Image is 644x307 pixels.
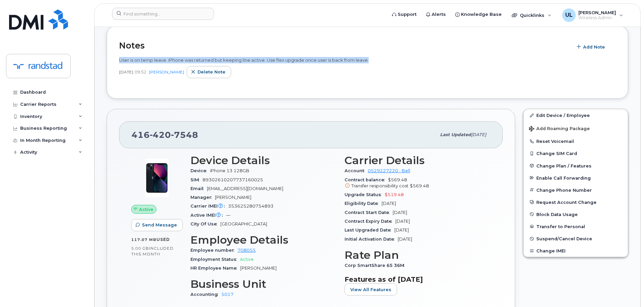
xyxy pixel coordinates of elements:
[345,168,368,173] span: Account
[536,236,592,241] span: Suspend/Cancel Device
[524,135,628,147] button: Reset Voicemail
[345,177,491,189] span: $569.48
[112,8,214,20] input: Find something...
[345,249,491,261] h3: Rate Plan
[558,8,628,22] div: Uraib Lakhani
[432,11,446,18] span: Alerts
[572,41,611,53] button: Add Note
[226,213,230,218] span: —
[240,266,277,271] span: [PERSON_NAME]
[393,210,407,215] span: [DATE]
[132,130,198,140] span: 416
[524,208,628,220] button: Block Data Usage
[345,283,397,296] button: View All Features
[507,8,556,22] div: Quicklinks
[190,292,221,297] span: Accounting
[345,201,382,206] span: Eligibility Date
[156,237,170,242] span: used
[119,57,368,63] span: User is on temp leave. iPhone was returned but keeping line active. Use flex upgrade once user is...
[198,69,225,75] span: Delete note
[135,69,146,75] span: 09:52
[190,278,336,290] h3: Business Unit
[350,286,391,293] span: View All Features
[524,196,628,208] button: Request Account Change
[190,248,238,253] span: Employee number
[565,11,573,19] span: UL
[190,266,240,271] span: HR Employee Name
[190,257,240,262] span: Employment Status
[471,132,486,137] span: [DATE]
[345,192,385,197] span: Upgrade Status
[345,263,408,268] span: Corp SmartShare 65 36M
[190,234,336,246] h3: Employee Details
[578,15,616,21] span: Wireless Admin
[524,184,628,196] button: Change Phone Number
[215,195,251,200] span: [PERSON_NAME]
[395,219,410,224] span: [DATE]
[461,11,502,18] span: Knowledge Base
[149,69,184,74] a: [PERSON_NAME]
[536,163,592,168] span: Change Plan / Features
[187,66,231,78] button: Delete note
[221,292,234,297] a: 5017
[139,206,153,213] span: Active
[440,132,471,137] span: Last updated
[398,11,417,18] span: Support
[345,177,388,182] span: Contract balance
[131,246,149,251] span: 5.00 GB
[345,154,491,166] h3: Carrier Details
[171,130,198,140] span: 7548
[524,233,628,245] button: Suspend/Cancel Device
[345,275,491,283] h3: Features as of [DATE]
[345,237,398,242] span: Initial Activation Date
[131,246,174,257] span: included this month
[394,227,409,233] span: [DATE]
[536,175,591,180] span: Enable Call Forwarding
[137,158,177,198] img: image20231002-3703462-1ig824h.jpeg
[203,177,263,182] span: 89302610207737160025
[385,192,404,197] span: $519.48
[210,168,249,173] span: iPhone 13 128GB
[524,160,628,172] button: Change Plan / Features
[524,220,628,233] button: Transfer to Personal
[345,219,395,224] span: Contract Expiry Date
[190,186,207,191] span: Email
[220,221,267,226] span: [GEOGRAPHIC_DATA]
[240,257,254,262] span: Active
[228,204,274,209] span: 353625280754893
[190,168,210,173] span: Device
[368,168,410,173] a: 0529227220 - Bell
[351,183,408,188] span: Transfer responsibility cost
[421,8,451,21] a: Alerts
[131,219,183,231] button: Send Message
[150,130,171,140] span: 420
[524,172,628,184] button: Enable Call Forwarding
[529,126,590,132] span: Add Roaming Package
[410,183,429,188] span: $569.48
[583,44,605,50] span: Add Note
[345,210,393,215] span: Contract Start Date
[119,40,569,51] h2: Notes
[398,237,412,242] span: [DATE]
[142,222,177,228] span: Send Message
[578,10,616,15] span: [PERSON_NAME]
[524,121,628,135] button: Add Roaming Package
[131,237,156,242] span: 117.07 MB
[387,8,421,21] a: Support
[207,186,283,191] span: [EMAIL_ADDRESS][DOMAIN_NAME]
[451,8,506,21] a: Knowledge Base
[238,248,256,253] a: 708055
[382,201,396,206] span: [DATE]
[520,12,544,18] span: Quicklinks
[190,195,215,200] span: Manager
[524,109,628,121] a: Edit Device / Employee
[119,69,133,75] span: [DATE]
[190,213,226,218] span: Active IMEI
[345,227,394,233] span: Last Upgraded Date
[190,177,203,182] span: SIM
[190,154,336,166] h3: Device Details
[524,147,628,159] button: Change SIM Card
[190,221,220,226] span: City Of Use
[524,245,628,257] button: Change IMEI
[190,204,228,209] span: Carrier IMEI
